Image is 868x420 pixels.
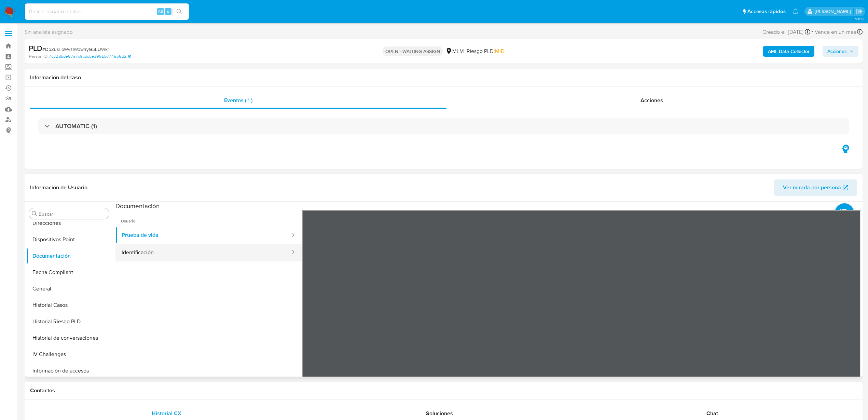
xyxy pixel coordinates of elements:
b: PLD [29,43,42,54]
button: Fecha Compliant [26,264,112,281]
a: Notificaciones [793,9,798,14]
button: Direcciones [26,215,112,231]
div: AUTOMATIC (1) [38,118,849,134]
button: IV Challenges [26,346,112,363]
input: Buscar [39,211,106,217]
span: Sin analista asignado [25,28,73,36]
b: AML Data Collector [768,46,810,57]
b: Person ID [29,53,47,59]
span: Eventos ( 1 ) [224,96,252,104]
span: Alt [158,8,163,15]
button: Historial Riesgo PLD [26,313,112,330]
button: Ver mirada por persona [774,179,857,196]
button: Información de accesos [26,363,112,379]
button: Buscar [32,211,37,216]
h1: Contactos [30,387,857,394]
p: cesar.gonzalez@mercadolibre.com.mx [815,8,853,15]
h1: Información de Usuario [30,184,87,191]
span: Vence en un mes [815,28,856,36]
span: Accesos rápidos [747,8,786,15]
span: Riesgo PLD: [467,48,505,55]
button: Dispositivos Point [26,231,112,248]
span: - [812,27,813,37]
button: Historial de conversaciones [26,330,112,346]
div: Creado el: [DATE] [762,27,810,37]
span: s [167,8,169,15]
button: Historial Casos [26,297,112,313]
button: Documentación [26,248,112,264]
span: MID [495,47,505,55]
span: Soluciones [426,409,453,417]
span: Acciones [827,46,847,57]
span: Historial CX [152,409,181,417]
button: AML Data Collector [763,46,814,57]
p: OPEN - WAITING ASSIGN [383,46,443,56]
button: Acciones [823,46,858,57]
h1: Información del caso [30,74,857,81]
span: Ver mirada por persona [783,179,841,196]
button: General [26,281,112,297]
span: Chat [706,409,718,417]
div: MLM [445,48,464,55]
span: Acciones [640,96,663,104]
span: # DbZusFoWvzIWowrryGuEUWkr [42,46,109,53]
input: Buscar usuario o caso... [25,7,189,16]
a: 7c328bde57a7c9cddce395bb7745b6d2 [49,53,131,59]
button: search-icon [172,7,186,16]
a: Salir [856,8,863,15]
h3: AUTOMATIC (1) [55,122,97,130]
